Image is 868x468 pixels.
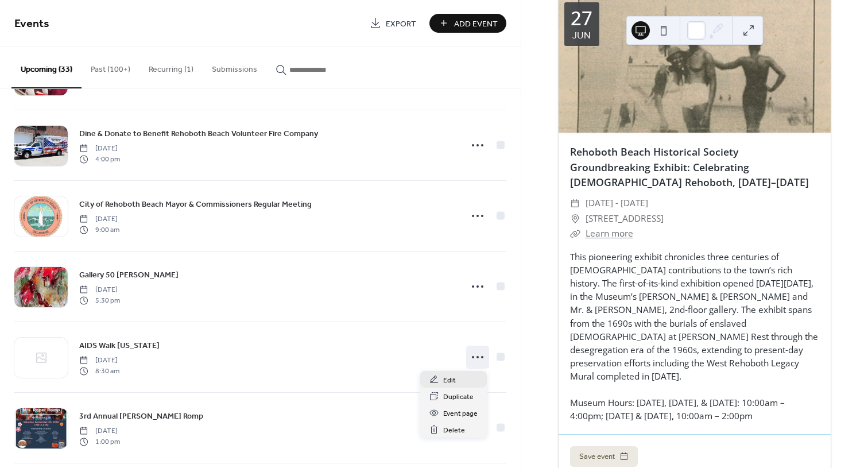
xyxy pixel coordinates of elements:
[79,214,119,225] span: [DATE]
[79,411,203,423] span: 3rd Annual [PERSON_NAME] Romp
[79,355,119,366] span: [DATE]
[79,285,120,295] span: [DATE]
[79,128,318,140] span: Dine & Donate to Benefit Rehoboth Beach Volunteer Fire Company
[586,211,664,226] span: [STREET_ADDRESS]
[443,391,474,403] span: Duplicate
[586,196,648,211] span: [DATE] - [DATE]
[443,374,456,386] span: Edit
[79,154,120,164] span: 4:00 pm
[559,250,831,423] div: This pioneering exhibit chronicles three centuries of [DEMOGRAPHIC_DATA] contributions to the tow...
[79,366,119,376] span: 8:30 am
[386,18,416,30] span: Export
[571,9,592,28] div: 27
[79,409,203,423] a: 3rd Annual [PERSON_NAME] Romp
[79,268,179,281] a: Gallery 50 [PERSON_NAME]
[361,14,425,33] a: Export
[586,227,633,239] a: Learn more
[570,446,638,467] button: Save event
[79,144,120,154] span: [DATE]
[570,211,580,226] div: ​
[79,436,120,447] span: 1:00 pm
[79,269,179,281] span: Gallery 50 [PERSON_NAME]
[570,196,580,211] div: ​
[79,340,160,352] span: AIDS Walk [US_STATE]
[11,47,82,88] button: Upcoming (33)
[79,295,120,305] span: 5:30 pm
[79,199,312,211] span: City of Rehoboth Beach Mayor & Commissioners Regular Meeting
[79,339,160,352] a: AIDS Walk [US_STATE]
[572,30,591,40] div: Jun
[79,127,318,140] a: Dine & Donate to Benefit Rehoboth Beach Volunteer Fire Company
[203,47,266,87] button: Submissions
[79,225,119,235] span: 9:00 am
[79,426,120,436] span: [DATE]
[429,14,506,33] button: Add Event
[570,145,809,189] a: Rehoboth Beach Historical Society Groundbreaking Exhibit: Celebrating [DEMOGRAPHIC_DATA] Rehoboth...
[82,47,139,87] button: Past (100+)
[443,424,465,436] span: Delete
[139,47,203,87] button: Recurring (1)
[570,226,580,241] div: ​
[443,408,478,420] span: Event page
[14,13,49,35] span: Events
[79,198,312,211] a: City of Rehoboth Beach Mayor & Commissioners Regular Meeting
[454,18,498,30] span: Add Event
